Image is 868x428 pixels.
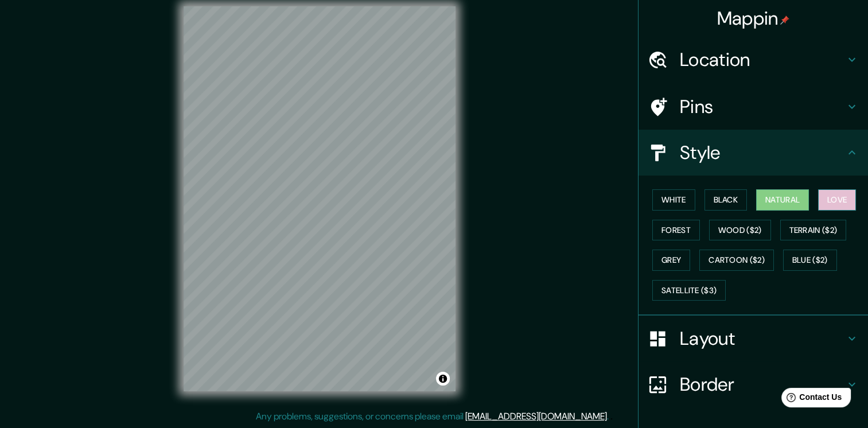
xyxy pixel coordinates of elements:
[256,410,609,423] p: Any problems, suggestions, or concerns please email .
[717,7,790,30] h4: Mappin
[818,189,856,211] button: Love
[780,15,789,25] img: pin-icon.png
[680,141,845,164] h4: Style
[780,220,847,241] button: Terrain ($2)
[639,316,868,361] div: Layout
[639,84,868,130] div: Pins
[609,410,610,423] div: .
[436,372,450,386] button: Toggle attribution
[652,220,700,241] button: Forest
[756,189,809,211] button: Natural
[680,48,845,71] h4: Location
[184,6,456,391] canvas: Map
[652,280,726,301] button: Satellite ($3)
[709,220,771,241] button: Wood ($2)
[680,373,845,396] h4: Border
[639,361,868,407] div: Border
[639,37,868,83] div: Location
[766,383,855,415] iframe: Help widget launcher
[652,189,695,211] button: White
[704,189,748,211] button: Black
[610,410,613,423] div: .
[680,327,845,350] h4: Layout
[699,250,774,271] button: Cartoon ($2)
[783,250,837,271] button: Blue ($2)
[639,130,868,176] div: Style
[680,95,845,118] h4: Pins
[465,410,607,422] a: [EMAIL_ADDRESS][DOMAIN_NAME]
[652,250,690,271] button: Grey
